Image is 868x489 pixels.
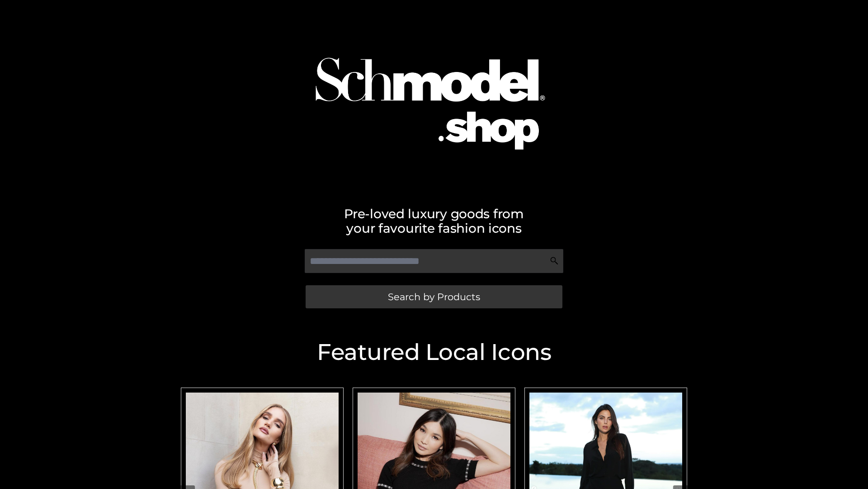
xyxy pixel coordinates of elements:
a: Search by Products [306,285,562,308]
img: Search Icon [550,256,559,265]
h2: Pre-loved luxury goods from your favourite fashion icons [176,206,692,235]
span: Search by Products [388,292,480,302]
h2: Featured Local Icons​ [176,341,692,364]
